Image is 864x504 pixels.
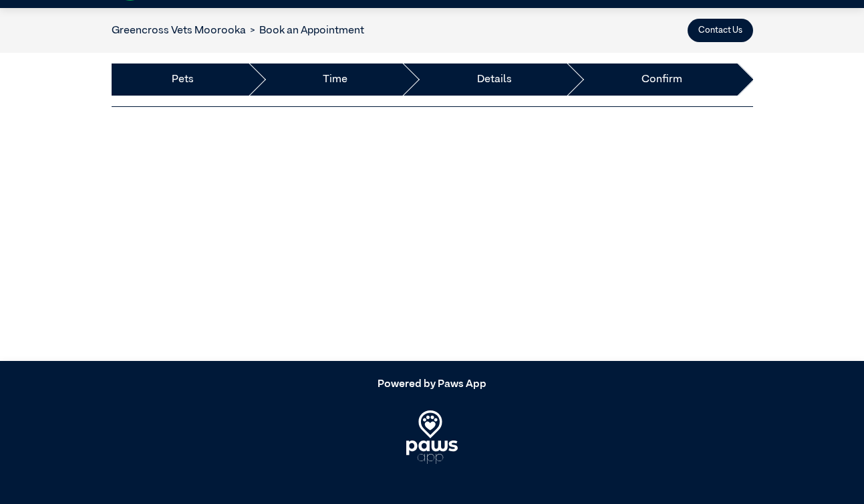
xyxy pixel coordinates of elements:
[477,72,512,88] a: Details
[112,378,753,391] h5: Powered by Paws App
[112,25,246,36] a: Greencross Vets Moorooka
[688,19,753,42] button: Contact Us
[406,410,458,464] img: PawsApp
[323,72,347,88] a: Time
[112,23,365,39] nav: breadcrumb
[172,72,194,88] a: Pets
[246,23,365,39] li: Book an Appointment
[641,72,682,88] a: Confirm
